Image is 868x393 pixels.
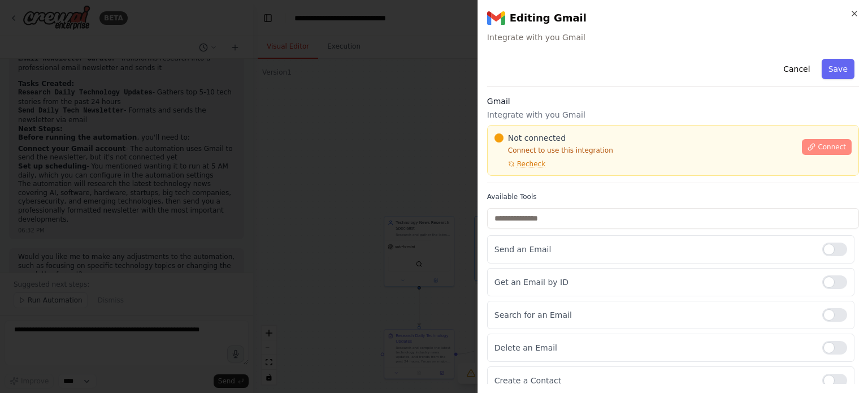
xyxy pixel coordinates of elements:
span: Integrate with you Gmail [487,32,859,43]
span: Recheck [517,159,545,169]
button: Save [822,59,854,79]
p: Create a Contact [494,375,813,386]
p: Delete an Email [494,342,813,353]
span: Connect [818,142,846,152]
p: Connect to use this integration [494,146,796,155]
p: Integrate with you Gmail [487,109,859,120]
button: Cancel [776,59,817,79]
label: Available Tools [487,192,859,201]
button: Connect [802,139,852,155]
p: Get an Email by ID [494,277,813,288]
button: Recheck [494,159,545,169]
span: Not connected [508,132,566,144]
h2: Editing Gmail [487,9,859,27]
p: Search for an Email [494,309,813,321]
img: Gmail [487,9,505,27]
h3: Gmail [487,96,859,107]
p: Send an Email [494,244,813,255]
